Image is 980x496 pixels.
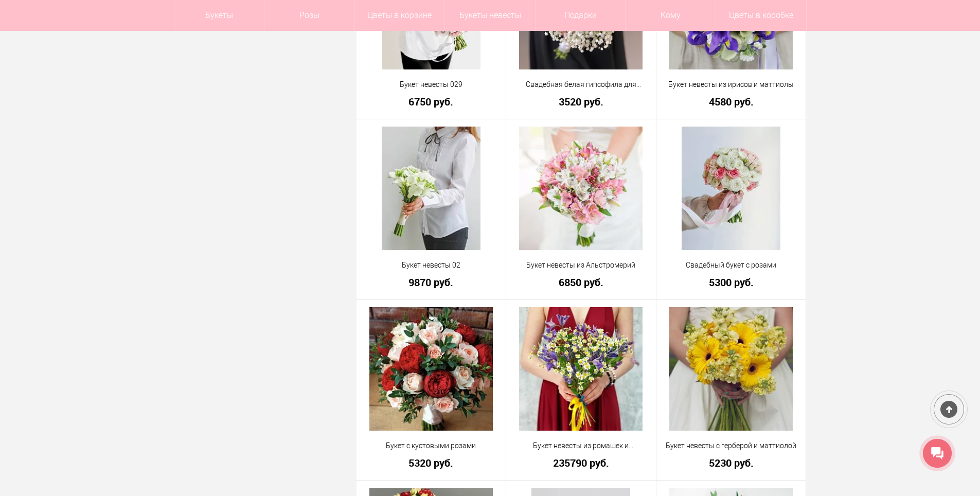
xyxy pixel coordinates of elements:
[669,307,793,431] img: Букет невесты с герберой и маттиолой
[663,277,799,288] a: 5300 руб.
[513,277,649,288] a: 6850 руб.
[363,277,500,288] a: 9870 руб.
[363,440,500,451] a: Букет с кустовыми розами
[663,457,799,468] a: 5230 руб.
[519,307,643,431] img: Букет невесты из ромашек и клематисов
[363,96,500,107] a: 6750 руб.
[663,440,799,451] a: Букет невесты с герберой и маттиолой
[663,79,799,90] a: Букет невесты из ирисов и маттиолы
[382,127,480,250] img: Букет невесты 02
[513,440,649,451] a: Букет невесты из ромашек и клематисов
[363,79,500,90] a: Букет невесты 029
[513,79,649,90] a: Свадебная белая гипсофила для невесты
[663,260,799,271] a: Свадебный букет с розами
[363,260,500,271] a: Букет невесты 02
[513,96,649,107] a: 3520 руб.
[513,260,649,271] a: Букет невесты из Альстромерий
[369,307,493,431] img: Букет с кустовыми розами
[519,127,643,250] img: Букет невесты из Альстромерий
[682,127,780,250] img: Свадебный букет с розами
[513,457,649,468] a: 235790 руб.
[363,457,500,468] a: 5320 руб.
[663,96,799,107] a: 4580 руб.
